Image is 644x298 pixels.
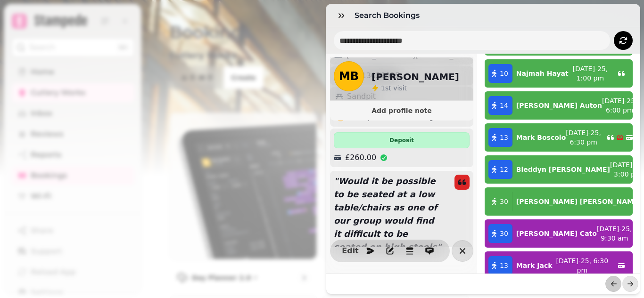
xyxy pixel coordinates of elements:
span: 30 [500,229,508,238]
span: MB [339,71,359,82]
p: visit [381,83,407,93]
p: Najmah Hayat [516,69,569,78]
span: 14 [500,101,508,110]
button: 30[PERSON_NAME] Cato[DATE]-25, 9:30 am [485,219,633,248]
button: 12Bleddyn [PERSON_NAME][DATE]-25, 3:00 pm [485,155,633,184]
p: Mark Jack [516,261,553,270]
span: st [385,84,393,92]
p: [DATE]-25, 6:00 pm [602,96,637,115]
p: [PERSON_NAME] Cato [516,229,597,238]
div: Deposit [334,132,470,148]
p: " Would it be possible to be seated at a low table/chairs as one of our group would find it diffi... [330,171,447,258]
p: [PERSON_NAME] [PERSON_NAME] [516,197,641,206]
button: 10Najmah Hayat[DATE]-25, 1:00 pm [485,59,633,88]
p: [DATE]-25, 6:30 pm [566,128,601,147]
span: 30 [500,197,508,206]
button: 13Mark Boscolo[DATE]-25, 6:30 pm [485,123,633,152]
span: Edit [345,247,356,255]
span: 13 [500,261,508,270]
span: 12 [500,165,508,174]
p: Mark Boscolo [516,133,566,142]
button: Add profile note [334,105,470,117]
button: Edit [341,242,360,260]
span: Add profile note [341,107,462,114]
span: 1 [381,84,385,92]
p: [PERSON_NAME] Auton [516,101,602,110]
h2: [PERSON_NAME] [372,70,459,83]
h3: Search Bookings [355,10,423,21]
p: [DATE]-25, 9:30 am [597,224,632,243]
p: £260.00 [345,152,376,163]
button: 13Mark Jack[DATE]-25, 6:30 pm [485,251,633,280]
p: Bleddyn [PERSON_NAME] [516,165,610,174]
p: [DATE]-25, 6:30 pm [553,256,612,275]
button: next [622,276,638,292]
button: 14[PERSON_NAME] Auton[DATE]-25, 6:00 pm [485,91,633,120]
button: 30[PERSON_NAME] [PERSON_NAME] [485,187,633,216]
p: [DATE]-25, 1:00 pm [569,64,612,83]
button: back [605,276,621,292]
span: 10 [500,69,508,78]
span: 13 [500,133,508,142]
